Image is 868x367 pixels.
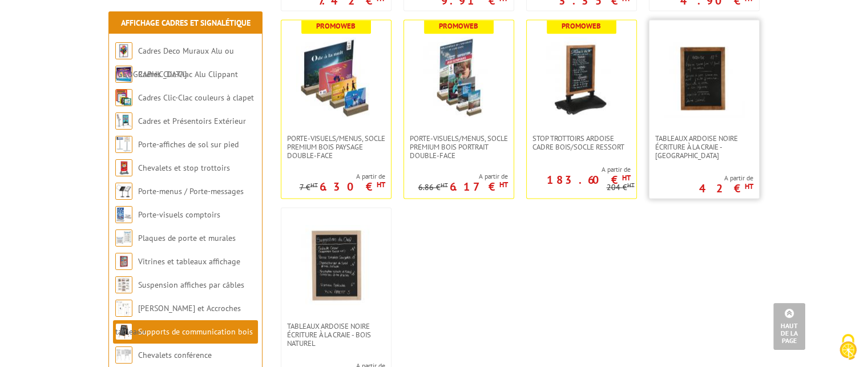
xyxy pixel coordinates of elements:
[138,350,212,360] a: Chevalets conférence
[699,174,753,183] span: A partir de
[316,21,356,31] b: Promoweb
[828,328,868,367] button: Cookies (fenêtre modale)
[300,183,318,192] p: 7 €
[699,185,753,192] p: 42 €
[547,176,631,183] p: 183.60 €
[138,69,238,79] a: Cadres Clic-Clac Alu Clippant
[607,183,635,192] p: 204 €
[115,159,132,176] img: Chevalets et stop trottoirs
[649,134,759,160] a: Tableaux Ardoise Noire écriture à la craie - [GEOGRAPHIC_DATA]
[138,139,239,150] a: Porte-affiches de sol sur pied
[499,180,508,189] sup: HT
[138,163,230,173] a: Chevalets et stop trottoirs
[627,181,635,189] sup: HT
[834,333,862,361] img: Cookies (fenêtre modale)
[115,46,234,79] a: Cadres Deco Muraux Alu ou [GEOGRAPHIC_DATA]
[115,276,132,293] img: Suspension affiches par câbles
[296,225,376,305] img: Tableaux Ardoise Noire écriture à la craie - Bois Naturel
[419,37,499,117] img: PORTE-VISUELS/MENUS, SOCLE PREMIUM BOIS PORTRAIT DOUBLE-FACE
[622,173,631,183] sup: HT
[138,116,246,126] a: Cadres et Présentoirs Extérieur
[320,183,385,190] p: 6.30 €
[287,322,385,348] span: Tableaux Ardoise Noire écriture à la craie - Bois Naturel
[115,300,132,317] img: Cimaises et Accroches tableaux
[410,134,508,160] span: PORTE-VISUELS/MENUS, SOCLE PREMIUM BOIS PORTRAIT DOUBLE-FACE
[664,37,744,117] img: Tableaux Ardoise Noire écriture à la craie - Bois Foncé
[773,303,805,350] a: Haut de la page
[138,326,253,337] a: Supports de communication bois
[300,172,385,181] span: A partir de
[115,42,132,59] img: Cadres Deco Muraux Alu ou Bois
[115,206,132,223] img: Porte-visuels comptoirs
[745,182,753,191] sup: HT
[655,134,753,160] span: Tableaux Ardoise Noire écriture à la craie - [GEOGRAPHIC_DATA]
[441,181,448,189] sup: HT
[138,92,254,103] a: Cadres Clic-Clac couleurs à clapet
[138,233,236,243] a: Plaques de porte et murales
[115,136,132,153] img: Porte-affiches de sol sur pied
[281,134,391,160] a: PORTE-VISUELS/MENUS, SOCLE PREMIUM BOIS PAYSAGE DOUBLE-FACE
[138,209,220,220] a: Porte-visuels comptoirs
[562,21,601,31] b: Promoweb
[450,183,508,190] p: 6.17 €
[138,280,244,290] a: Suspension affiches par câbles
[542,37,621,117] img: STOP TROTTOIRS ARDOISE CADRE BOIS/SOCLE RESSORT
[287,134,385,160] span: PORTE-VISUELS/MENUS, SOCLE PREMIUM BOIS PAYSAGE DOUBLE-FACE
[404,134,514,160] a: PORTE-VISUELS/MENUS, SOCLE PREMIUM BOIS PORTRAIT DOUBLE-FACE
[115,253,132,270] img: Vitrines et tableaux affichage
[439,21,478,31] b: Promoweb
[115,346,132,364] img: Chevalets conférence
[138,256,240,267] a: Vitrines et tableaux affichage
[115,229,132,247] img: Plaques de porte et murales
[532,134,631,151] span: STOP TROTTOIRS ARDOISE CADRE BOIS/SOCLE RESSORT
[527,134,636,151] a: STOP TROTTOIRS ARDOISE CADRE BOIS/SOCLE RESSORT
[418,172,508,181] span: A partir de
[296,37,376,117] img: PORTE-VISUELS/MENUS, SOCLE PREMIUM BOIS PAYSAGE DOUBLE-FACE
[115,183,132,200] img: Porte-menus / Porte-messages
[418,183,448,192] p: 6.86 €
[527,165,631,174] span: A partir de
[115,112,132,130] img: Cadres et Présentoirs Extérieur
[377,180,385,189] sup: HT
[281,322,391,348] a: Tableaux Ardoise Noire écriture à la craie - Bois Naturel
[121,18,251,28] a: Affichage Cadres et Signalétique
[138,186,244,196] a: Porte-menus / Porte-messages
[310,181,318,189] sup: HT
[115,303,241,337] a: [PERSON_NAME] et Accroches tableaux
[115,89,132,106] img: Cadres Clic-Clac couleurs à clapet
